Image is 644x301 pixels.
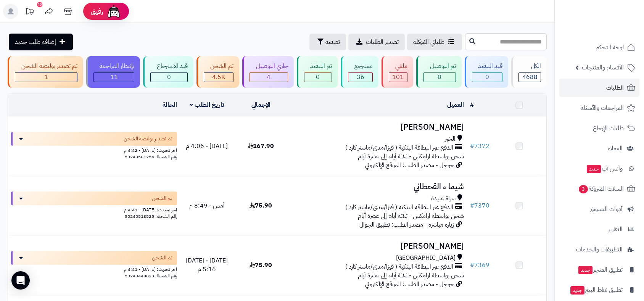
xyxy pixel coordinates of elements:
span: أدوات التسويق [589,204,623,214]
span: جديد [578,266,592,274]
div: قيد التنفيذ [472,62,503,71]
a: العملاء [559,139,639,158]
a: تحديثات المنصة [20,4,39,21]
a: تاريخ الطلب [190,100,224,109]
span: 167.90 [248,142,274,151]
span: 4 [267,72,270,82]
a: #7370 [470,201,489,210]
a: وآتس آبجديد [559,159,639,178]
div: اخر تحديث: [DATE] - 4:41 م [11,265,177,273]
a: العميل [447,100,464,109]
span: 1 [44,72,48,82]
span: طلباتي المُوكلة [413,37,444,47]
a: قيد الاسترجاع 0 [142,56,195,88]
a: تطبيق المتجرجديد [559,261,639,279]
a: تم الشحن 4.5K [195,56,241,88]
span: # [470,261,474,270]
span: زيارة مباشرة - مصدر الطلب: تطبيق الجوال [359,220,454,229]
div: 0 [472,73,502,82]
a: مسترجع 36 [339,56,380,88]
a: قيد التنفيذ 0 [463,56,510,88]
div: 1 [15,73,77,82]
div: الكل [518,62,541,71]
span: [DATE] - [DATE] 5:16 م [186,256,228,274]
a: #7369 [470,261,489,270]
span: أمس - 8:49 م [189,201,225,210]
span: رقم الشحنة: 50240448823 [125,272,177,279]
span: جوجل - مصدر الطلب: الموقع الإلكتروني [365,280,454,289]
span: 0 [316,72,320,82]
a: طلباتي المُوكلة [407,34,462,50]
span: 4688 [522,72,538,82]
div: Open Intercom Messenger [11,271,30,290]
span: # [470,201,474,210]
a: تم تصدير بوليصة الشحن 1 [6,56,85,88]
div: 101 [389,73,407,82]
span: تم الشحن [152,254,172,262]
span: جوجل - مصدر الطلب: الموقع الإلكتروني [365,161,454,170]
div: 0 [151,73,187,82]
a: الحالة [163,100,177,109]
a: الطلبات [559,79,639,97]
span: 36 [357,72,364,82]
span: رقم الشحنة: 50240561254 [125,153,177,160]
img: ai-face.png [106,4,121,19]
span: المراجعات والأسئلة [581,103,624,113]
span: 3 [579,185,588,193]
a: # [470,100,474,109]
div: اخر تحديث: [DATE] - 4:41 م [11,205,177,213]
a: الإجمالي [251,100,270,109]
span: 0 [438,72,441,82]
span: 4.5K [212,72,225,82]
h3: [PERSON_NAME] [291,123,464,132]
span: شحن بواسطة ارامكس - ثلاثة أيام إلى عشرة أيام [358,152,464,161]
div: بإنتظار المراجعة [93,62,135,71]
span: رقم الشحنة: 50240513525 [125,213,177,220]
a: طلبات الإرجاع [559,119,639,137]
span: [GEOGRAPHIC_DATA] [396,254,456,262]
span: شحن بواسطة ارامكس - ثلاثة أيام إلى عشرة أيام [358,211,464,221]
a: ملغي 101 [380,56,415,88]
a: الكل4688 [510,56,548,88]
span: 75.90 [250,261,272,270]
span: [DATE] - 4:06 م [186,142,228,151]
span: الدفع عبر البطاقة البنكية ( فيزا/مدى/ماستر كارد ) [345,143,453,152]
span: 11 [110,72,118,82]
span: العملاء [608,143,623,154]
a: تصدير الطلبات [348,34,405,50]
span: طلبات الإرجاع [593,123,624,134]
a: السلات المتروكة3 [559,180,639,198]
div: 36 [348,73,372,82]
span: وآتس آب [586,163,623,174]
a: #7372 [470,142,489,151]
h3: شيما ء القحطاني [291,182,464,191]
span: التقارير [608,224,623,235]
div: 4534 [204,73,233,82]
span: التطبيقات والخدمات [576,244,623,255]
a: بإنتظار المراجعة 11 [85,56,142,88]
div: اخر تحديث: [DATE] - 4:42 م [11,146,177,154]
span: الخبر [445,135,456,143]
a: إضافة طلب جديد [9,34,73,50]
div: قيد الاسترجاع [150,62,188,71]
div: ملغي [389,62,407,71]
div: تم التنفيذ [304,62,332,71]
span: لوحة التحكم [596,42,624,53]
span: الأقسام والمنتجات [582,62,624,73]
span: 0 [167,72,171,82]
span: شحن بواسطة ارامكس - ثلاثة أيام إلى عشرة أيام [358,271,464,280]
span: تصفية [325,37,340,47]
span: 0 [485,72,489,82]
img: logo-2.png [592,21,637,37]
span: الدفع عبر البطاقة البنكية ( فيزا/مدى/ماستر كارد ) [345,262,453,271]
span: تم تصدير بوليصة الشحن [124,135,172,143]
a: أدوات التسويق [559,200,639,218]
a: تم التنفيذ 0 [295,56,340,88]
span: تصدير الطلبات [366,37,399,47]
span: تم الشحن [152,195,172,202]
a: تطبيق نقاط البيعجديد [559,281,639,299]
div: تم التوصيل [423,62,456,71]
span: إضافة طلب جديد [15,37,56,47]
button: تصفية [309,34,346,50]
span: سراة عبيدة [431,194,456,203]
